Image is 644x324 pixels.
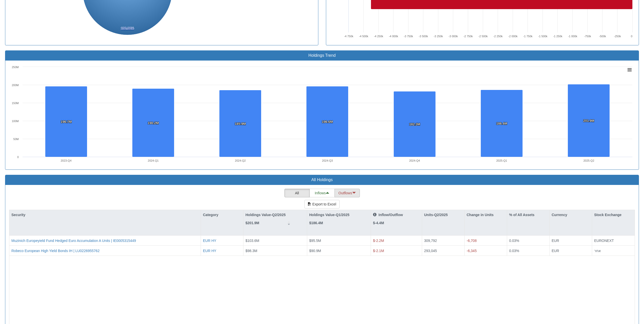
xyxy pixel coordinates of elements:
div: Stock Exchange [592,210,635,220]
text: 0 [631,35,632,38]
button: Outflows [335,189,360,197]
div: 0.03% [509,248,547,253]
tspan: 185.9M [235,122,246,126]
text: 150M [12,102,19,105]
tspan: -1 500k [538,35,547,38]
text: 50M [13,138,19,141]
span: $-2.2M [373,239,384,243]
text: 200M [12,84,19,87]
tspan: -2 750k [463,35,473,38]
span: $103.6M [245,239,259,243]
div: 309,792 [424,238,462,243]
text: 2024-Q4 [409,159,420,162]
div: EUR [552,238,590,243]
button: EUR HY [203,238,216,243]
text: -250k [614,35,621,38]
tspan: -2 000k [508,35,517,38]
tspan: -2 500k [478,35,488,38]
h3: All Holdings [9,178,635,182]
tspan: -3 500k [419,35,428,38]
div: % of All Assets [507,210,549,220]
div: 293,045 [424,248,462,253]
text: 2023-Q4 [61,159,72,162]
button: Muzinich Europeyield Fund Hedged Euro Accumulation A Units | IE0005315449 [11,238,136,243]
text: -500k [599,35,606,38]
span: $95.5M [309,239,321,243]
tspan: 182.3M [409,122,420,126]
tspan: -4 250k [374,35,383,38]
div: EUR [552,248,590,253]
tspan: -4 750k [344,35,353,38]
tspan: -1 250k [553,35,562,38]
tspan: -3 000k [448,35,458,38]
span: $98.3M [245,249,257,253]
div: Category [201,210,243,220]
p: Inflow/Outflow [373,212,403,218]
div: 0.03% [509,238,547,243]
text: 2025-Q2 [583,159,594,162]
div: אחר [594,248,633,253]
tspan: 201.9M [583,119,594,123]
p: Holdings Value-Q2/2025 [245,212,286,218]
text: -750k [584,35,591,38]
div: -6,345 [467,248,505,253]
strong: $186.4M [309,221,323,225]
span: $90.9M [309,249,321,253]
text: 2024-Q2 [235,159,246,162]
h3: Holdings Trend [9,53,635,58]
strong: $201.9M [245,221,259,225]
div: EURONEXT [594,238,633,243]
button: Inflows [309,189,335,197]
tspan: 186.4M [496,122,507,125]
tspan: -1 000k [568,35,577,38]
tspan: 196.7M [61,120,72,124]
button: Robeco European High Yield Bonds IH | LU0226955762 [11,248,99,253]
tspan: -2 250k [493,35,503,38]
text: 250M [12,66,19,69]
text: 2024-Q1 [148,159,159,162]
div: Security [9,210,201,220]
p: Units-Q2/2025 [424,212,448,218]
tspan: 190.2M [148,121,159,125]
tspan: -1 750k [523,35,532,38]
text: 2024-Q3 [322,159,333,162]
tspan: -4 000k [389,35,398,38]
span: $-2.1M [373,249,384,253]
text: 0 [17,156,19,159]
strong: $-4.4M [373,221,384,225]
text: 2025-Q1 [496,159,507,162]
tspan: -3 250k [433,35,443,38]
text: 100M [12,120,19,123]
tspan: 100.00% [121,26,134,30]
div: -6,708 [467,238,505,243]
tspan: 196.6M [322,120,333,124]
p: Change in Units [467,212,494,218]
p: Holdings Value-Q1/2025 [309,212,349,218]
button: Export to Excel [304,200,339,208]
div: Currency [550,210,592,220]
button: All [284,189,310,197]
tspan: -4 500k [359,35,368,38]
tspan: -3 750k [404,35,413,38]
button: EUR HY [203,248,216,253]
